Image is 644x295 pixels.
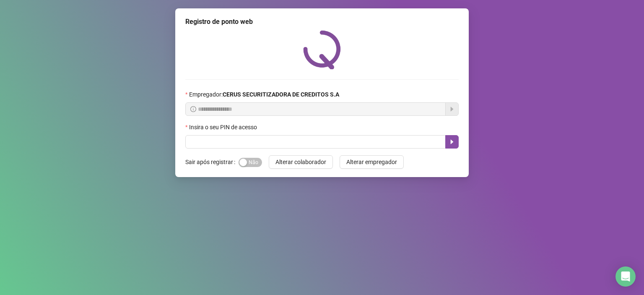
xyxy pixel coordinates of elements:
[269,155,333,169] button: Alterar colaborador
[189,90,339,99] span: Empregador :
[340,155,404,169] button: Alterar empregador
[346,157,397,167] span: Alterar empregador
[449,138,455,145] span: caret-right
[303,30,341,69] img: QRPoint
[223,91,339,98] strong: CERUS SECURITIZADORA DE CREDITOS S.A
[275,157,326,167] span: Alterar colaborador
[185,17,459,27] div: Registro de ponto web
[190,106,196,112] span: info-circle
[615,266,636,287] div: Open Intercom Messenger
[185,123,262,132] label: Insira o seu PIN de acesso
[185,155,239,169] label: Sair após registrar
